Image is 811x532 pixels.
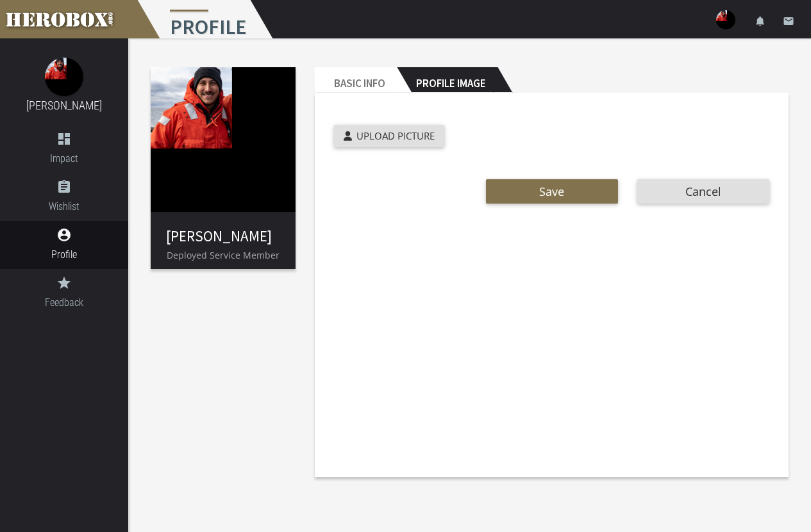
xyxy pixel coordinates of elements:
[755,15,766,27] i: notifications
[397,67,497,93] h2: Profile Image
[166,227,272,245] a: [PERSON_NAME]
[151,248,296,262] p: Deployed Service Member
[486,179,618,204] button: Save
[716,10,735,29] img: user-image
[637,179,769,204] button: Cancel
[315,67,397,93] h2: Basic Info
[356,129,435,142] span: Upload Picture
[45,58,83,96] img: image
[151,67,296,212] img: image
[26,99,102,112] a: [PERSON_NAME]
[56,227,72,243] i: account_circle
[783,15,794,27] i: email
[539,184,564,199] span: Save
